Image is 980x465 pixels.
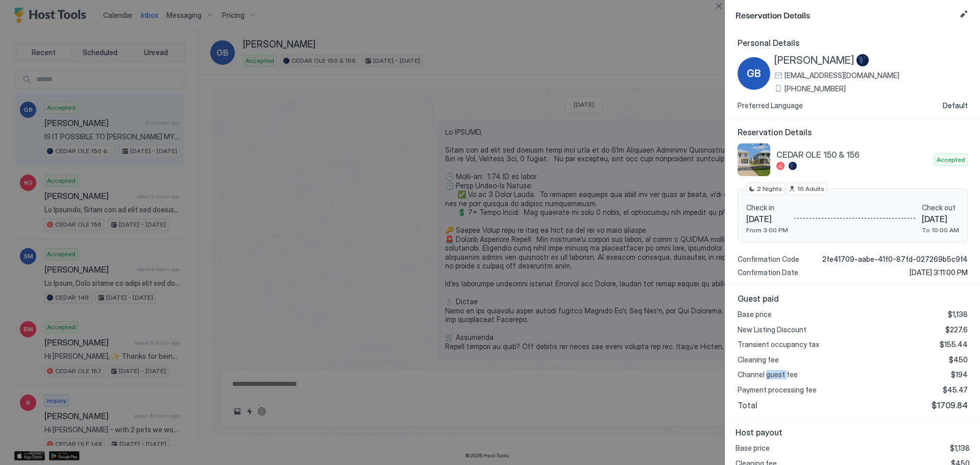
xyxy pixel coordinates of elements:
[822,255,968,264] span: 2fe41709-aabe-41f0-87fd-027269b5c9f4
[922,226,959,234] span: To 10:00 AM
[951,370,968,379] span: $194
[774,54,854,67] span: [PERSON_NAME]
[932,400,968,410] span: $1709.84
[736,444,770,453] span: Base price
[738,127,968,137] span: Reservation Details
[949,355,968,364] span: $450
[922,203,959,212] span: Check out
[940,340,968,349] span: $155.44
[776,150,930,160] span: CEDAR OLE 150 & 156
[738,355,779,364] span: Cleaning fee
[943,101,968,110] span: Default
[738,293,968,304] span: Guest paid
[738,38,968,48] span: Personal Details
[736,8,955,21] span: Reservation Details
[948,310,968,319] span: $1,138
[945,325,968,334] span: $227.6
[747,66,761,81] span: GB
[910,268,968,277] span: [DATE] 3:11:00 PM
[738,101,803,110] span: Preferred Language
[738,310,772,319] span: Base price
[738,143,770,176] div: listing image
[950,444,970,453] span: $1,138
[797,184,824,193] span: 16 Adults
[958,8,970,20] button: Edit reservation
[785,84,846,93] span: [PHONE_NUMBER]
[746,226,788,234] span: From 3:00 PM
[738,385,817,395] span: Payment processing fee
[738,268,798,277] span: Confirmation Date
[746,203,788,212] span: Check in
[738,400,757,410] span: Total
[785,71,899,80] span: [EMAIL_ADDRESS][DOMAIN_NAME]
[922,214,959,224] span: [DATE]
[757,184,782,193] span: 2 Nights
[937,155,965,164] span: Accepted
[738,340,819,349] span: Transient occupancy tax
[738,370,798,379] span: Channel guest fee
[738,325,806,334] span: New Listing Discount
[736,427,970,437] span: Host payout
[943,385,968,395] span: $45.47
[746,214,788,224] span: [DATE]
[738,255,799,264] span: Confirmation Code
